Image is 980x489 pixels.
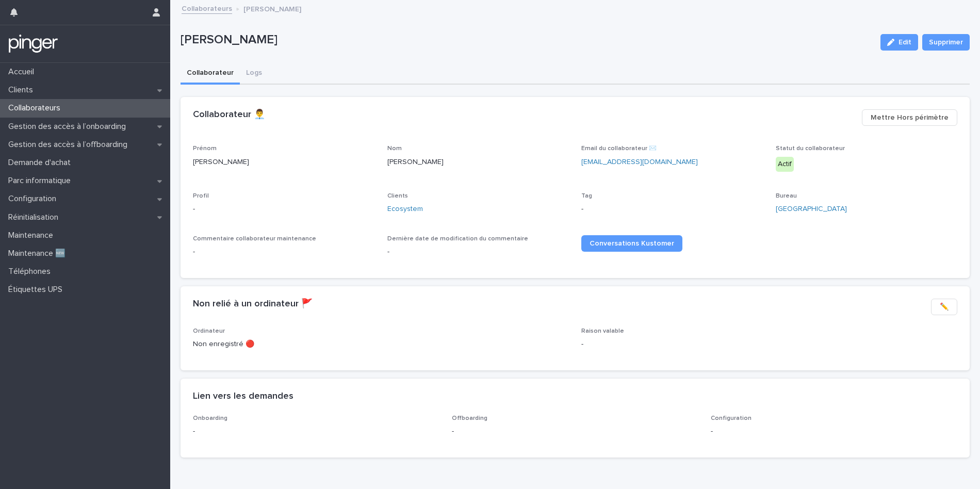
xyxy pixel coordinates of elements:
[4,103,69,113] p: Collaborateurs
[193,204,375,215] p: -
[711,415,752,421] span: Configuration
[711,426,957,437] p: -
[581,339,957,350] p: -
[193,193,209,199] span: Profil
[387,204,423,215] a: Ecosystem
[4,67,42,77] p: Accueil
[922,34,970,51] button: Supprimer
[4,213,67,222] p: Réinitialisation
[240,63,268,85] button: Logs
[776,157,794,172] div: Actif
[940,302,949,312] span: ✏️
[931,299,957,315] button: ✏️
[193,339,569,350] p: Non enregistré 🔴
[880,34,918,51] button: Edit
[193,247,375,257] p: -
[387,236,528,242] span: Dernière date de modification du commentaire
[4,267,59,276] p: Téléphones
[193,236,316,242] span: Commentaire collaborateur maintenance
[581,145,657,152] span: Email du collaborateur ✉️
[4,158,79,168] p: Demande d'achat
[581,193,592,199] span: Tag
[776,145,845,152] span: Statut du collaborateur
[193,426,439,437] p: -
[193,328,225,334] span: Ordinateur
[181,32,872,47] p: [PERSON_NAME]
[4,85,41,95] p: Clients
[4,176,79,186] p: Parc informatique
[193,391,293,402] h2: Lien vers les demandes
[193,145,217,152] span: Prénom
[776,204,847,215] a: [GEOGRAPHIC_DATA]
[243,3,301,14] p: [PERSON_NAME]
[581,158,698,166] a: [EMAIL_ADDRESS][DOMAIN_NAME]
[4,194,64,204] p: Configuration
[387,157,569,168] p: [PERSON_NAME]
[4,140,136,150] p: Gestion des accès à l’offboarding
[193,299,313,310] h2: Non relié à un ordinateur 🚩
[871,112,949,123] span: Mettre Hors périmètre
[387,193,408,199] span: Clients
[581,328,624,334] span: Raison valable
[581,204,763,215] p: -
[387,247,569,257] p: -
[590,240,674,247] span: Conversations Kustomer
[193,157,375,168] p: [PERSON_NAME]
[862,109,957,126] button: Mettre Hors périmètre
[899,39,911,46] span: Edit
[929,37,963,47] span: Supprimer
[776,193,797,199] span: Bureau
[182,2,232,14] a: Collaborateurs
[4,285,71,295] p: Étiquettes UPS
[581,235,682,252] a: Conversations Kustomer
[452,426,698,437] p: -
[4,231,61,240] p: Maintenance
[8,34,58,54] img: mTgBEunGTSyRkCgitkcU
[4,122,134,132] p: Gestion des accès à l’onboarding
[181,63,240,85] button: Collaborateur
[4,249,74,258] p: Maintenance 🆕
[193,109,265,121] h2: Collaborateur 👨‍💼
[387,145,402,152] span: Nom
[452,415,487,421] span: Offboarding
[193,415,227,421] span: Onboarding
